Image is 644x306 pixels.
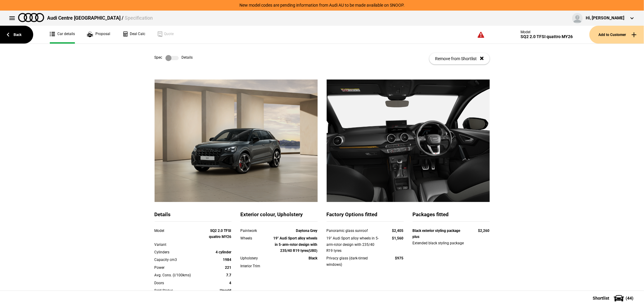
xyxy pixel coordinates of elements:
[478,229,490,233] strong: $2,260
[155,55,193,61] div: Spec Details
[626,296,633,300] span: ( 44 )
[216,250,232,254] strong: 4 cylinder
[18,13,44,22] img: audi.png
[589,26,644,44] button: Add to Customer
[209,229,232,239] strong: SQ2 2.0 TFSI quattro MY26
[155,288,201,294] div: Sold Status
[155,211,232,222] div: Details
[155,249,201,255] div: Cylinders
[309,256,318,260] strong: Black
[155,280,201,286] div: Doors
[274,236,318,253] strong: 19" Audi Sport alloy wheels in 5-arm-rotor design with 235/40 R19 tyres(U80)
[586,15,624,21] div: Hi, [PERSON_NAME]
[155,257,201,263] div: Capacity cm3
[125,15,153,21] span: Specification
[241,235,271,241] div: Wheels
[593,296,609,300] span: Shortlist
[392,236,404,240] strong: $1,560
[413,229,460,239] strong: Black exterior styling package plus
[327,255,381,268] div: Privacy glass (dark-tinted windows)
[521,30,573,34] div: Model
[413,211,490,222] div: Packages fitted
[413,240,490,246] div: Extended black styling package
[50,26,75,44] a: Car details
[223,258,232,262] strong: 1984
[229,281,232,285] strong: 4
[155,272,201,278] div: Avg. Cons. (l/100kms)
[241,263,271,269] div: Interior Trim
[584,291,644,306] button: Shortlist(44)
[392,229,404,233] strong: $2,405
[327,228,381,234] div: Panoramic glass sunroof
[429,53,490,64] button: Remove from Shortlist
[225,265,232,270] strong: 221
[87,26,110,44] a: Proposal
[241,228,271,234] div: Paintwork
[521,34,573,39] div: SQ2 2.0 TFSI quattro MY26
[47,15,153,21] div: Audi Centre [GEOGRAPHIC_DATA] /
[241,255,271,261] div: Upholstery
[226,273,232,277] strong: 7.7
[122,26,145,44] a: Deal Calc
[155,242,201,248] div: Variant
[296,229,318,233] strong: Daytona Grey
[220,288,232,293] strong: Unsold
[327,235,381,254] div: 19" Audi Sport alloy wheels in 5-arm-rotor design with 235/40 R19 tyres
[155,228,201,234] div: Model
[155,265,201,271] div: Power
[395,256,404,260] strong: $975
[327,211,404,222] div: Factory Options fitted
[241,211,318,222] div: Exterior colour, Upholstery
